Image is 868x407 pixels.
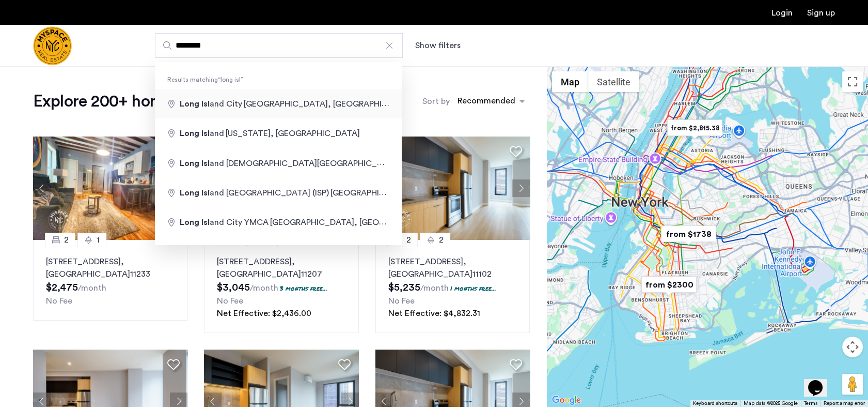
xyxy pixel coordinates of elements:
button: Previous apartment [33,179,51,197]
span: No Fee [388,297,415,305]
button: Show street map [552,71,588,92]
div: Recommended [456,95,515,110]
span: No Fee [217,297,243,305]
span: and City [180,100,244,108]
button: Map camera controls [842,337,863,357]
span: Long Isl [180,218,210,227]
span: [GEOGRAPHIC_DATA], [GEOGRAPHIC_DATA], [GEOGRAPHIC_DATA], [GEOGRAPHIC_DATA] [270,218,622,227]
ng-select: sort-apartment [452,92,530,111]
span: $5,235 [388,282,420,293]
sub: /month [78,284,106,292]
span: 2 [64,234,69,246]
button: Show satellite imagery [588,71,639,92]
iframe: chat widget [804,366,837,397]
span: and City YMCA [180,218,270,227]
button: Show or hide filters [415,39,461,52]
span: $2,475 [46,282,78,293]
div: from $2,815.38 [663,116,727,140]
button: Next apartment [512,179,530,197]
span: 1 [97,234,100,246]
span: Long Isl [180,129,210,138]
p: [STREET_ADDRESS] 11233 [46,255,175,280]
span: Results matching [155,74,402,85]
img: Google [549,394,583,407]
q: long isl [218,77,243,83]
span: Long Isl [180,189,210,197]
img: 1997_638519968035243270.png [375,137,530,240]
a: Open this area in Google Maps (opens a new window) [549,394,583,407]
div: from $1738 [657,222,720,246]
span: Net Effective: $2,436.00 [217,309,311,318]
a: Registration [807,9,835,17]
a: Report a map error [824,400,865,407]
img: 1997_638660674255189691.jpeg [33,137,188,240]
a: 01[STREET_ADDRESS], [GEOGRAPHIC_DATA]112073 months free...No FeeNet Effective: $2,436.00 [204,240,358,333]
span: 2 [439,234,444,246]
span: No Fee [46,297,72,305]
a: 21[STREET_ADDRESS], [GEOGRAPHIC_DATA]11233No Fee [33,240,187,321]
span: $3,045 [217,282,250,293]
sub: /month [250,284,278,292]
p: 3 months free... [280,284,327,293]
span: [US_STATE], [GEOGRAPHIC_DATA] [226,129,360,138]
span: Net Effective: $4,832.31 [388,309,480,318]
a: Login [771,9,793,17]
a: 22[STREET_ADDRESS], [GEOGRAPHIC_DATA]111021 months free...No FeeNet Effective: $4,832.31 [375,240,530,333]
span: and [180,129,226,138]
span: [GEOGRAPHIC_DATA], [GEOGRAPHIC_DATA], [GEOGRAPHIC_DATA], [GEOGRAPHIC_DATA] [330,188,683,197]
span: Long Isl [180,159,210,168]
img: logo [33,26,72,65]
label: Sort by [422,95,450,108]
a: Terms [804,400,817,407]
p: [STREET_ADDRESS] 11102 [388,255,517,280]
a: Cazamio Logo [33,26,72,65]
span: Long Isl [180,100,210,108]
span: and [DEMOGRAPHIC_DATA][GEOGRAPHIC_DATA] [180,159,403,168]
p: 1 months free... [450,284,496,293]
span: Map data ©2025 Google [744,401,798,406]
h1: Explore 200+ homes and apartments [33,91,297,112]
p: [STREET_ADDRESS] 11207 [217,255,345,280]
button: Toggle fullscreen view [842,71,863,92]
sub: /month [420,284,449,292]
input: Apartment Search [155,33,403,58]
span: and [GEOGRAPHIC_DATA] (ISP) [180,189,330,197]
span: 2 [406,234,411,246]
button: Drag Pegman onto the map to open Street View [842,374,863,395]
span: [GEOGRAPHIC_DATA], [GEOGRAPHIC_DATA], [GEOGRAPHIC_DATA] [244,99,507,108]
div: from $2300 [637,273,701,296]
button: Keyboard shortcuts [693,400,737,407]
